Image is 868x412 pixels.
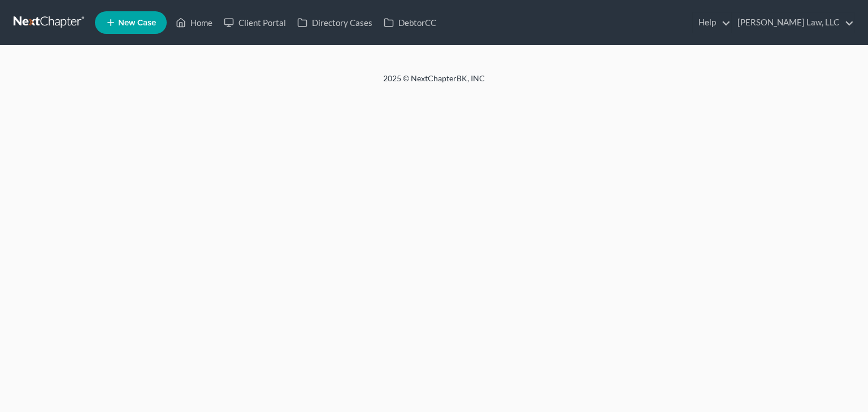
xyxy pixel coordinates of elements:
a: [PERSON_NAME] Law, LLC [732,12,854,33]
div: 2025 © NextChapterBK, INC [112,73,756,93]
a: Directory Cases [292,12,378,33]
a: Help [693,12,731,33]
new-legal-case-button: New Case [95,11,167,34]
a: DebtorCC [378,12,442,33]
a: Client Portal [218,12,292,33]
a: Home [170,12,218,33]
